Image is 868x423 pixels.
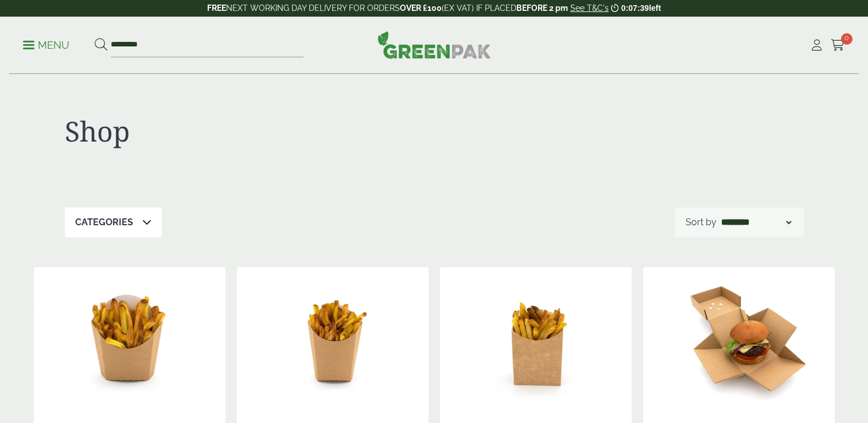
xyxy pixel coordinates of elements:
span: 0:07:39 [621,3,649,13]
select: Shop order [719,216,793,229]
a: Menu [23,38,69,50]
img: chip scoop [34,267,225,410]
img: chip scoop [237,267,429,410]
p: Menu [23,38,69,52]
strong: BEFORE 2 pm [516,3,568,13]
img: chip scoop [440,267,632,410]
img: GP2520075 Premium Kraft Burger Box with Burger [643,267,835,410]
span: left [649,3,661,13]
h1: Shop [65,115,434,148]
p: Sort by [686,216,717,229]
a: See T&C's [570,3,609,13]
i: My Account [809,40,824,51]
i: Cart [831,40,845,51]
p: Categories [75,216,133,229]
a: 0 [831,37,845,54]
span: 0 [841,33,853,45]
strong: FREE [207,3,226,13]
strong: OVER £100 [400,3,442,13]
img: GreenPak Supplies [377,31,491,58]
